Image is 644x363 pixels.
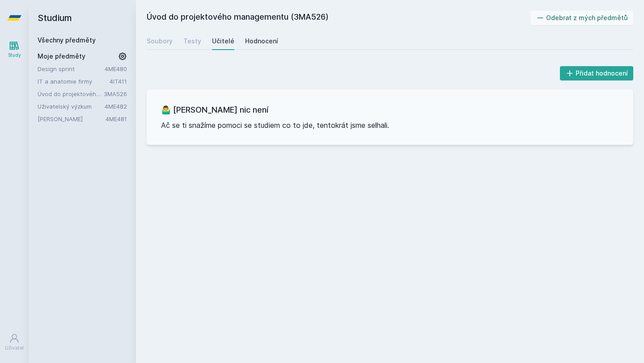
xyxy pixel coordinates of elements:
[161,120,619,131] p: Ač se ti snažíme pomoci se studiem co to jde, tentokrát jsme selhali.
[530,11,634,25] button: Odebrat z mých předmětů
[147,32,173,50] a: Soubory
[106,115,127,122] a: 4ME481
[38,102,105,111] a: Uživatelský výzkum
[104,90,127,97] a: 3MA526
[105,103,127,110] a: 4ME482
[161,104,619,116] h3: 🤷‍♂️ [PERSON_NAME] nic není
[38,52,85,61] span: Moje předměty
[2,36,27,63] a: Study
[38,114,106,123] a: [PERSON_NAME]
[110,78,127,85] a: 4IT411
[147,37,173,46] div: Soubory
[147,11,530,25] h2: Úvod do projektového managementu (3MA526)
[560,66,634,80] button: Přidat hodnocení
[212,32,234,50] a: Učitelé
[2,329,27,356] a: Uživatel
[38,77,110,86] a: IT a anatomie firmy
[212,37,234,46] div: Učitelé
[245,32,278,50] a: Hodnocení
[183,37,201,46] div: Testy
[105,65,127,72] a: 4ME480
[38,89,104,98] a: Úvod do projektového managementu
[183,32,201,50] a: Testy
[245,37,278,46] div: Hodnocení
[38,64,105,73] a: Design sprint
[8,52,21,59] div: Study
[38,36,96,44] a: Všechny předměty
[5,345,24,351] div: Uživatel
